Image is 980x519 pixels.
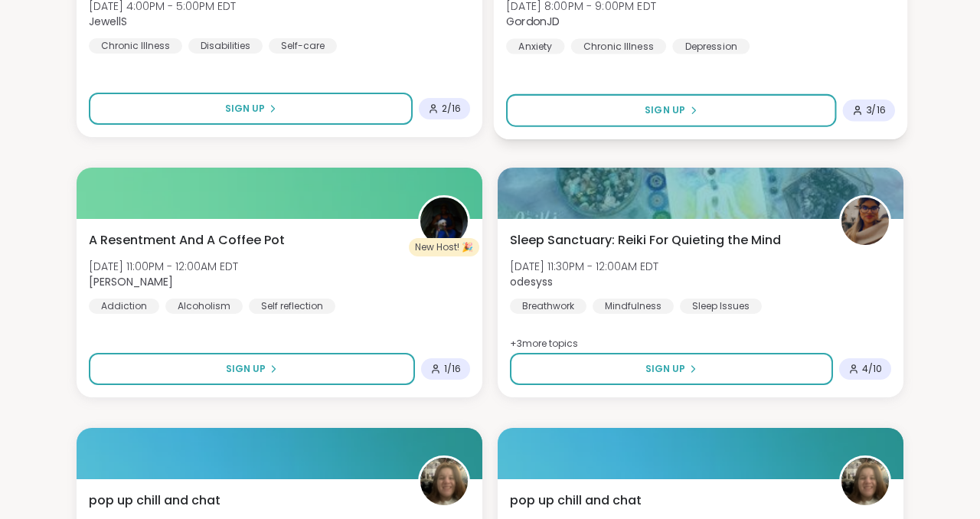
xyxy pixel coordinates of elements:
[420,458,468,505] img: AliciaMarie
[510,299,586,314] div: Breathwork
[680,299,762,314] div: Sleep Issues
[645,103,685,117] span: Sign Up
[444,363,461,375] span: 1 / 16
[571,38,666,54] div: Chronic Illness
[89,93,413,125] button: Sign Up
[226,362,266,376] span: Sign Up
[249,299,335,314] div: Self reflection
[506,38,565,54] div: Anxiety
[89,14,127,29] b: JewellS
[510,259,658,274] span: [DATE] 11:30PM - 12:00AM EDT
[672,38,750,54] div: Depression
[269,38,337,54] div: Self-care
[420,197,468,245] img: Sandra_D
[510,491,642,510] span: pop up chill and chat
[409,238,479,256] div: New Host! 🎉
[165,299,243,314] div: Alcoholism
[862,363,882,375] span: 4 / 10
[89,231,285,250] span: A Resentment And A Coffee Pot
[841,458,889,505] img: AliciaMarie
[89,491,220,510] span: pop up chill and chat
[841,197,889,245] img: odesyss
[645,362,685,376] span: Sign Up
[866,104,886,116] span: 3 / 16
[506,14,560,29] b: GordonJD
[89,38,182,54] div: Chronic Illness
[506,94,836,127] button: Sign Up
[89,259,238,274] span: [DATE] 11:00PM - 12:00AM EDT
[89,274,173,289] b: [PERSON_NAME]
[510,274,553,289] b: odesyss
[89,353,415,385] button: Sign Up
[510,353,833,385] button: Sign Up
[188,38,263,54] div: Disabilities
[442,103,461,115] span: 2 / 16
[510,231,781,250] span: Sleep Sanctuary: Reiki For Quieting the Mind
[89,299,159,314] div: Addiction
[225,102,265,116] span: Sign Up
[593,299,674,314] div: Mindfulness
